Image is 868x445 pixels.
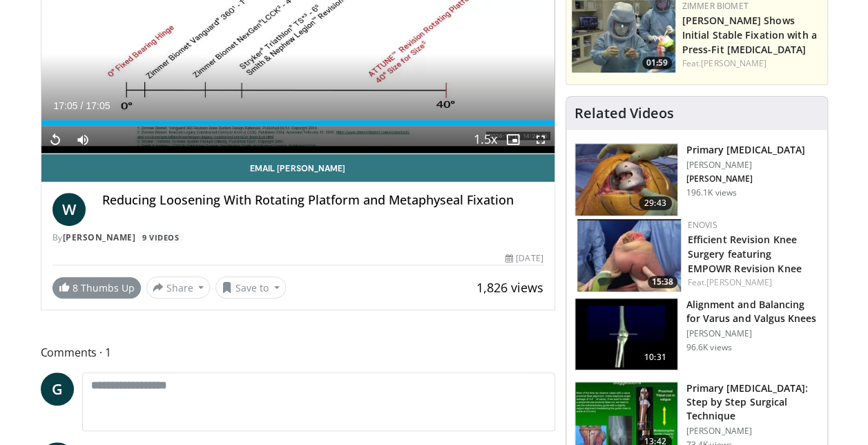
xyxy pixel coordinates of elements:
[41,120,554,126] div: Progress Bar
[701,57,766,69] a: [PERSON_NAME]
[52,193,86,226] a: W
[686,328,819,339] p: [PERSON_NAME]
[575,143,819,216] a: 29:43 Primary [MEDICAL_DATA] [PERSON_NAME] [PERSON_NAME] 196.1K views
[69,126,97,153] button: Mute
[102,193,543,208] h4: Reducing Loosening With Rotating Platform and Metaphyseal Fixation
[81,100,84,111] span: /
[41,154,554,182] a: Email [PERSON_NAME]
[86,100,110,111] span: 17:05
[476,279,543,296] span: 1,826 views
[682,14,817,56] a: [PERSON_NAME] Shows Initial Stable Fixation with a Press-Fit [MEDICAL_DATA]
[73,281,78,294] span: 8
[577,219,681,292] img: 2c6dc023-217a-48ee-ae3e-ea951bf834f3.150x105_q85_crop-smart_upscale.jpg
[63,231,136,243] a: [PERSON_NAME]
[639,196,672,210] span: 29:43
[688,219,717,231] a: Enovis
[575,144,677,216] img: 297061_3.png.150x105_q85_crop-smart_upscale.jpg
[686,342,732,353] p: 96.6K views
[146,276,211,299] button: Share
[686,160,805,171] p: [PERSON_NAME]
[54,100,78,111] span: 17:05
[41,343,555,361] span: Comments 1
[575,298,819,371] a: 10:31 Alignment and Balancing for Varus and Valgus Knees [PERSON_NAME] 96.6K views
[682,57,822,70] div: Feat.
[499,126,527,153] button: Enable picture-in-picture mode
[575,105,674,122] h4: Related Videos
[639,350,672,364] span: 10:31
[215,276,286,299] button: Save to
[138,231,184,243] a: 9 Videos
[648,276,677,288] span: 15:38
[505,252,543,265] div: [DATE]
[41,126,69,153] button: Replay
[686,173,805,184] p: [PERSON_NAME]
[688,233,802,275] a: Efficient Revision Knee Surgery featuring EMPOWR Revision Knee
[52,277,141,299] a: 8 Thumbs Up
[686,187,737,198] p: 196.1K views
[706,276,772,288] a: [PERSON_NAME]
[41,372,74,406] a: G
[688,276,816,289] div: Feat.
[575,299,677,370] img: 38523_0000_3.png.150x105_q85_crop-smart_upscale.jpg
[686,426,819,437] p: [PERSON_NAME]
[686,298,819,325] h3: Alignment and Balancing for Varus and Valgus Knees
[686,143,805,157] h3: Primary [MEDICAL_DATA]
[527,126,554,153] button: Fullscreen
[577,219,681,292] a: 15:38
[472,126,499,153] button: Playback Rate
[686,381,819,423] h3: Primary [MEDICAL_DATA]: Step by Step Surgical Technique
[642,57,672,69] span: 01:59
[52,231,543,244] div: By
